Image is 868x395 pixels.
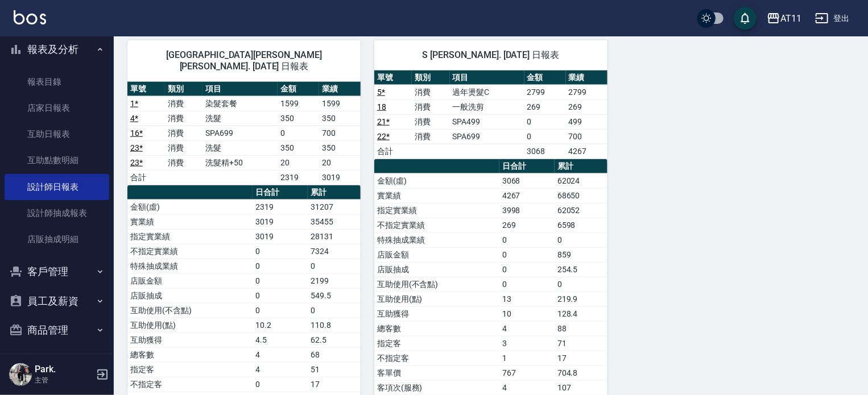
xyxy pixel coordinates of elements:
td: 互助使用(不含點) [127,303,253,318]
td: 互助使用(點) [374,292,499,306]
td: 3998 [499,203,555,218]
td: 350 [319,111,361,126]
td: 總客數 [374,321,499,336]
img: Logo [14,10,46,24]
a: 互助點數明細 [5,147,109,173]
td: 洗髮精+50 [202,155,278,170]
table: a dense table [374,70,607,159]
td: 254.5 [555,262,607,277]
h5: Park. [35,364,93,375]
td: 62024 [555,173,607,188]
td: 62.5 [308,332,361,347]
img: Person [9,363,32,386]
td: 2799 [524,85,566,99]
td: 2319 [253,199,308,214]
td: 700 [319,126,361,140]
td: 10.2 [253,318,308,332]
td: 洗髮 [202,111,278,126]
a: 設計師抽成報表 [5,200,109,226]
td: 金額(虛) [127,199,253,214]
td: 2799 [566,85,607,99]
span: [GEOGRAPHIC_DATA][PERSON_NAME][PERSON_NAME]. [DATE] 日報表 [141,49,347,72]
td: 0 [499,232,555,247]
td: 過年燙髮C [450,85,524,99]
td: 68650 [555,188,607,203]
td: 3068 [499,173,555,188]
td: 767 [499,365,555,380]
button: 資料設定 [5,345,109,375]
button: 客戶管理 [5,257,109,286]
td: 3019 [319,170,361,185]
td: 4.5 [253,332,308,347]
td: 0 [308,259,361,273]
td: 指定客 [374,336,499,351]
button: 報表及分析 [5,35,109,64]
td: 6598 [555,218,607,232]
p: 主管 [35,375,93,385]
td: 0 [278,126,319,140]
td: 消費 [412,129,449,144]
table: a dense table [127,82,361,185]
td: 4 [499,321,555,336]
td: 71 [555,336,607,351]
th: 單號 [127,82,165,97]
td: 0 [308,303,361,318]
td: 互助使用(點) [127,318,253,332]
td: 700 [566,129,607,144]
td: 特殊抽成業績 [374,232,499,247]
th: 金額 [278,82,319,97]
a: 設計師日報表 [5,174,109,200]
td: 35455 [308,214,361,229]
td: 0 [555,232,607,247]
th: 日合計 [499,159,555,174]
td: 62052 [555,203,607,218]
td: 704.8 [555,365,607,380]
td: 128.4 [555,306,607,321]
button: 商品管理 [5,315,109,345]
td: 消費 [165,126,202,140]
th: 項目 [202,82,278,97]
td: 不指定實業績 [127,244,253,259]
td: 不指定客 [374,351,499,365]
td: 0 [555,277,607,292]
td: 4 [499,380,555,395]
a: 18 [377,102,386,111]
td: 金額(虛) [374,173,499,188]
td: 269 [566,99,607,114]
td: 0 [499,262,555,277]
td: SPA699 [450,129,524,144]
td: 107 [555,380,607,395]
th: 單號 [374,70,412,85]
td: 不指定客 [127,377,253,392]
td: 350 [278,140,319,155]
button: AT11 [762,7,806,30]
td: 總客數 [127,347,253,362]
td: 20 [319,155,361,170]
th: 日合計 [253,185,308,200]
td: 88 [555,321,607,336]
td: 0 [524,129,566,144]
td: 消費 [165,96,202,111]
td: 消費 [412,114,449,129]
td: 實業績 [127,214,253,229]
td: 350 [319,140,361,155]
td: 店販抽成 [374,262,499,277]
td: 859 [555,247,607,262]
td: 110.8 [308,318,361,332]
td: 不指定實業績 [374,218,499,232]
td: 0 [253,259,308,273]
td: 特殊抽成業績 [127,259,253,273]
td: 4267 [499,188,555,203]
td: 7324 [308,244,361,259]
td: 0 [253,288,308,303]
a: 互助日報表 [5,121,109,147]
th: 類別 [165,82,202,97]
td: 客項次(服務) [374,380,499,395]
td: 2319 [278,170,319,185]
td: 1 [499,351,555,365]
td: 3068 [524,144,566,159]
td: 68 [308,347,361,362]
th: 項目 [450,70,524,85]
td: 499 [566,114,607,129]
td: 合計 [127,170,165,185]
